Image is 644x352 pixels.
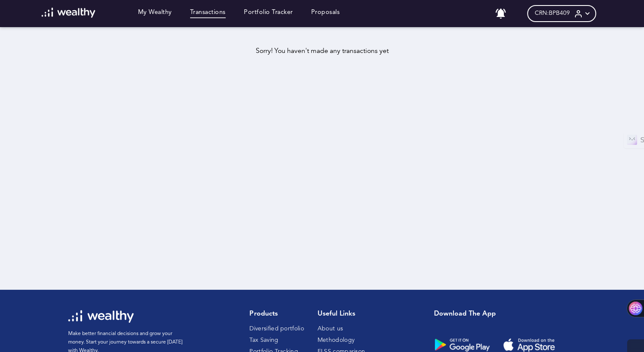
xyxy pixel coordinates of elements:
[249,310,304,318] h1: Products
[190,9,226,18] a: Transactions
[434,310,569,318] h1: Download the app
[318,310,365,318] h1: Useful Links
[68,310,134,323] img: wl-logo-white.svg
[41,8,95,18] img: wl-logo-white.svg
[318,326,343,332] a: About us
[249,337,278,343] a: Tax Saving
[249,326,304,332] a: Diversified portfolio
[244,9,293,18] a: Portfolio Tracker
[318,337,354,343] a: Methodology
[535,10,570,17] span: CRN: BPB409
[138,9,172,18] a: My Wealthy
[311,9,340,18] a: Proposals
[20,47,624,55] div: Sorry! You haven't made any transactions yet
